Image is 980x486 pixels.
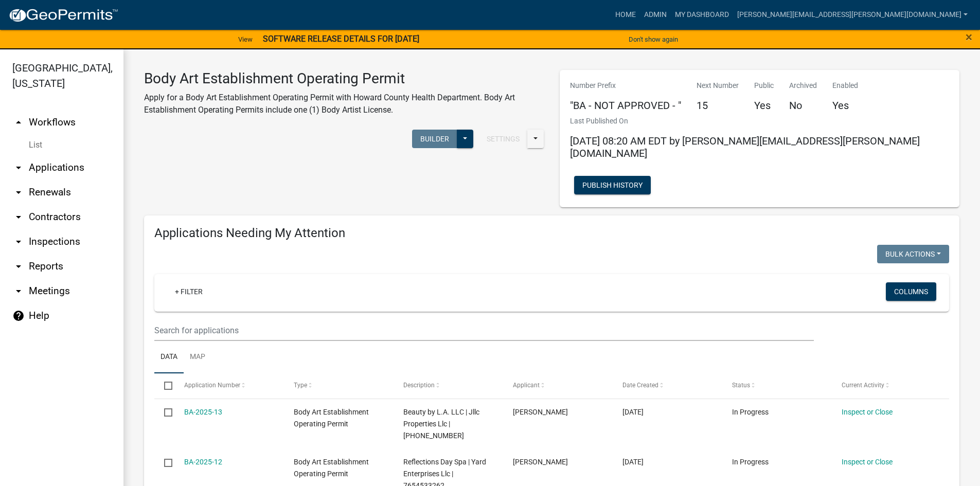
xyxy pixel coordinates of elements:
span: Body Art Establishment Operating Permit [294,458,369,478]
wm-modal-confirm: Workflow Publish History [574,182,651,190]
span: × [966,30,972,44]
h5: Yes [754,99,774,112]
datatable-header-cell: Status [722,373,832,398]
a: Map [184,341,211,374]
h5: No [789,99,817,112]
a: BA-2025-12 [184,458,222,466]
i: arrow_drop_down [12,260,25,273]
span: Date Created [622,382,658,389]
span: Applicant [513,382,540,389]
a: View [234,31,257,48]
datatable-header-cell: Applicant [503,373,613,398]
button: Settings [478,130,528,148]
span: Type [294,382,307,389]
button: Builder [412,130,457,148]
span: Status [732,382,750,389]
button: Close [966,31,972,43]
a: [PERSON_NAME][EMAIL_ADDRESS][PERSON_NAME][DOMAIN_NAME] [733,5,972,25]
i: arrow_drop_down [12,285,25,297]
i: help [12,310,25,322]
button: Publish History [574,176,651,194]
span: Lilly Hullum [513,408,568,416]
h5: 15 [697,99,739,112]
h4: Applications Needing My Attention [154,226,949,241]
p: Last Published On [570,116,950,127]
p: Enabled [832,80,858,91]
span: In Progress [732,458,769,466]
i: arrow_drop_down [12,186,25,199]
a: Data [154,341,184,374]
span: 10/06/2025 [622,458,644,466]
input: Search for applications [154,320,814,341]
a: My Dashboard [671,5,733,25]
i: arrow_drop_down [12,211,25,223]
span: [DATE] 08:20 AM EDT by [PERSON_NAME][EMAIL_ADDRESS][PERSON_NAME][DOMAIN_NAME] [570,135,920,159]
a: Home [611,5,640,25]
p: Apply for a Body Art Establishment Operating Permit with Howard County Health Department. Body Ar... [144,92,544,116]
span: Application Number [184,382,240,389]
span: Beauty by L.A. LLC | Jllc Properties Llc | 765-450-9372 [403,408,479,440]
span: In Progress [732,408,769,416]
datatable-header-cell: Current Activity [832,373,941,398]
span: Megan M Yard [513,458,568,466]
p: Number Prefix [570,80,681,91]
h3: Body Art Establishment Operating Permit [144,70,544,87]
i: arrow_drop_down [12,161,25,174]
p: Archived [789,80,817,91]
p: Public [754,80,774,91]
span: 10/08/2025 [622,408,644,416]
i: arrow_drop_down [12,236,25,248]
span: Current Activity [842,382,884,389]
span: Body Art Establishment Operating Permit [294,408,369,428]
i: arrow_drop_up [12,116,25,129]
a: BA-2025-13 [184,408,222,416]
datatable-header-cell: Select [154,373,174,398]
a: Inspect or Close [842,458,893,466]
datatable-header-cell: Type [283,373,393,398]
a: + Filter [167,282,211,301]
h5: "BA - NOT APPROVED - " [570,99,681,112]
datatable-header-cell: Date Created [613,373,722,398]
datatable-header-cell: Description [394,373,503,398]
strong: SOFTWARE RELEASE DETAILS FOR [DATE] [263,34,419,44]
a: Inspect or Close [842,408,893,416]
p: Next Number [697,80,739,91]
h5: Yes [832,99,858,112]
button: Bulk Actions [877,245,949,263]
button: Columns [886,282,936,301]
span: Description [403,382,435,389]
datatable-header-cell: Application Number [174,373,283,398]
a: Admin [640,5,671,25]
button: Don't show again [625,31,682,48]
